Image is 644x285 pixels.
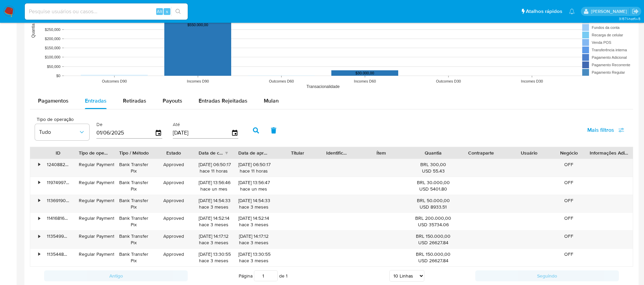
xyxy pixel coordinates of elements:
[157,8,162,15] span: Alt
[526,8,562,15] span: Atalhos rápidos
[632,8,639,15] a: Sair
[591,8,629,15] p: adriano.brito@mercadolivre.com
[25,7,188,16] input: Pesquise usuários ou casos...
[619,16,641,21] span: 3.157.1-hotfix-5
[171,7,185,16] button: search-icon
[166,8,168,15] span: s
[569,8,575,14] a: Notificações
